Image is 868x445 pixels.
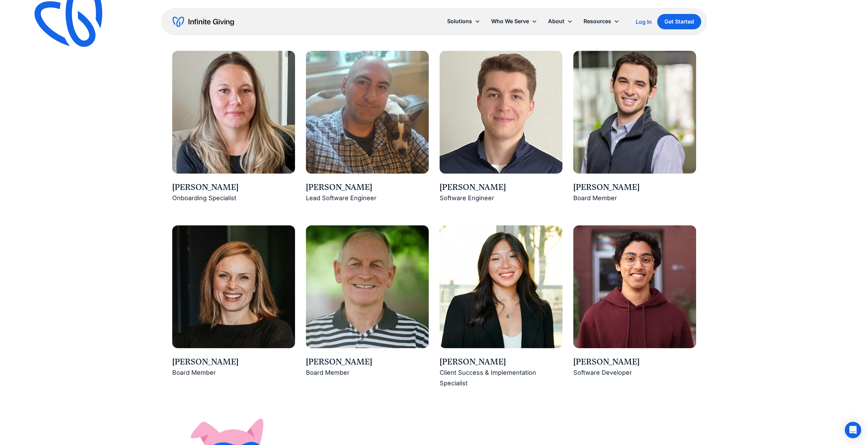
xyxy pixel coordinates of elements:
[173,16,234,27] a: home
[306,7,429,18] div: [PERSON_NAME]
[578,14,625,29] div: Resources
[306,356,429,368] div: [PERSON_NAME]
[573,7,696,18] div: [PERSON_NAME]
[440,7,562,18] div: [PERSON_NAME]
[440,193,562,204] div: Software Engineer
[442,14,486,29] div: Solutions
[172,356,295,368] div: [PERSON_NAME]
[584,17,611,26] div: Resources
[543,14,578,29] div: About
[636,19,652,25] div: Log In
[657,14,701,29] a: Get Started
[491,17,529,26] div: Who We Serve
[306,368,429,378] div: Board Member
[172,368,295,378] div: Board Member
[440,356,562,368] div: [PERSON_NAME]
[573,368,696,378] div: Software Developer
[845,422,861,438] div: Open Intercom Messenger
[548,17,564,26] div: About
[306,182,429,193] div: [PERSON_NAME]
[573,193,696,204] div: Board Member
[306,193,429,204] div: Lead Software Engineer
[636,18,652,26] a: Log In
[486,14,543,29] div: Who We Serve
[573,356,696,368] div: [PERSON_NAME]
[440,368,562,388] div: Client Success & Implementation Specialist
[172,7,295,18] div: [PERSON_NAME]
[573,182,696,193] div: [PERSON_NAME]
[172,193,295,204] div: Onboarding Specialist
[440,182,562,193] div: [PERSON_NAME]
[172,182,295,193] div: [PERSON_NAME]
[447,17,472,26] div: Solutions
